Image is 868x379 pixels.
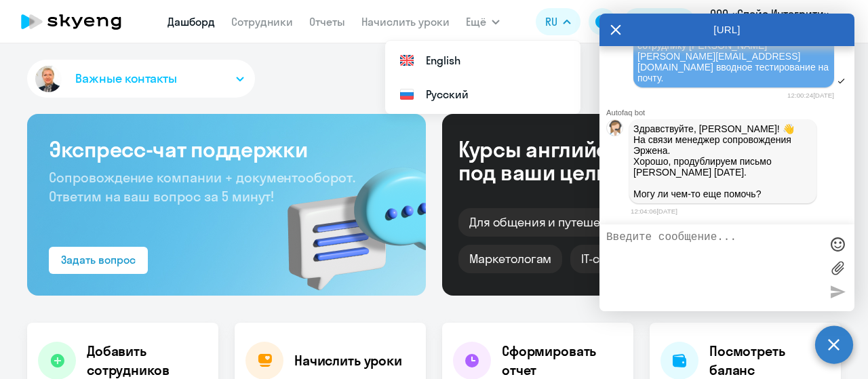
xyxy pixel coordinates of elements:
div: Задать вопрос [61,252,136,268]
a: Сотрудники [231,15,293,28]
button: ООО «Спейс Интегрити» постоплата, СПЕЙС ИНТЕГРИТИ, ООО [703,5,856,38]
span: Сопровождение компании + документооборот. Ответим на ваш вопрос за 5 минут! [49,169,355,205]
a: Дашборд [167,15,215,28]
p: ООО «Спейс Интегрити» постоплата, СПЕЙС ИНТЕГРИТИ, ООО [710,5,836,38]
button: Важные контакты [27,60,255,98]
img: English [399,52,415,68]
h4: Начислить уроки [294,351,402,370]
button: Балансbalance [624,8,695,35]
a: Отчеты [309,15,345,28]
ul: Ещё [385,41,580,114]
p: Здравствуйте, [PERSON_NAME]! 👋 [633,123,812,134]
label: Лимит 10 файлов [827,258,848,278]
span: Здравствуйте. Просьба отправить сотруднику [PERSON_NAME] [PERSON_NAME][EMAIL_ADDRESS][DOMAIN_NAME... [637,29,831,83]
div: Для общения и путешествий [458,208,645,237]
div: Курсы английского под ваши цели [458,138,690,184]
button: Задать вопрос [49,247,148,274]
button: RU [536,8,580,35]
img: bot avatar [607,120,624,140]
span: RU [545,14,557,30]
div: IT-специалистам [570,245,687,273]
img: avatar [33,63,64,95]
time: 12:00:24[DATE] [787,92,834,99]
div: Маркетологам [458,245,562,273]
div: Autofaq bot [606,108,854,117]
span: Ещё [466,14,486,30]
a: Начислить уроки [361,15,450,28]
img: bg-img [268,143,426,296]
img: Русский [399,86,415,102]
span: Важные контакты [75,70,177,87]
p: На связи менеджер сопровождения Эржена. Хорошо, продублируем письмо [PERSON_NAME] [DATE]. Могу ли... [633,134,812,199]
time: 12:04:06[DATE] [631,207,677,215]
button: Ещё [466,8,500,35]
h3: Экспресс-чат поддержки [49,136,404,163]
